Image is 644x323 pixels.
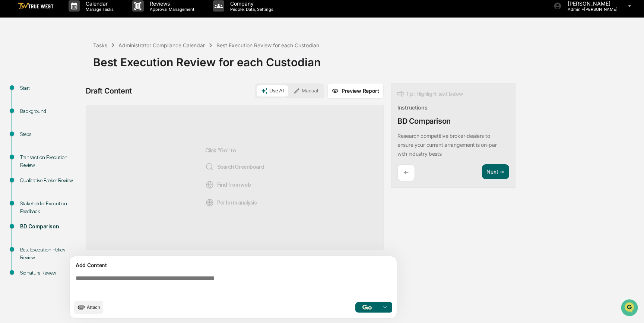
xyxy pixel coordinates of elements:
img: logo [18,3,54,10]
div: 🖐️ [7,95,13,101]
span: Data Lookup [15,108,47,115]
div: Best Execution Review for each Custodian [216,42,319,48]
span: Attestations [61,94,92,101]
p: People, Data, Settings [224,7,277,12]
div: Start [20,84,81,92]
iframe: Open customer support [620,298,640,319]
span: Attach [87,304,100,310]
div: Best Execution Review for each Custodian [93,50,640,69]
button: Use AI [257,85,288,96]
p: How can we help? [7,16,136,28]
div: Tasks [93,42,107,48]
a: 🗄️Attestations [51,91,95,104]
p: Company [224,0,277,7]
a: 🖐️Preclearance [4,91,51,104]
button: Go [355,302,379,313]
div: BD Comparison [20,223,81,231]
div: Background [20,107,81,115]
button: upload document [74,301,103,314]
img: Web [205,180,214,189]
button: Next ➔ [482,164,509,180]
p: Approval Management [144,7,198,12]
p: Admin • [PERSON_NAME] [562,7,618,12]
img: Analysis [205,198,214,207]
div: We're available if you need us! [25,64,94,70]
div: BD Comparison [397,117,451,126]
p: ← [404,169,409,176]
p: Reviews [144,0,198,7]
div: Administrator Compliance Calendar [118,42,205,48]
div: Start new chat [25,57,122,64]
span: Find from web [205,180,251,189]
img: Go [362,305,371,310]
div: 🔎 [7,109,13,115]
div: Stakeholder Execution Feedback [20,200,81,215]
button: Start new chat [127,59,136,68]
span: Preclearance [15,94,48,101]
p: Calendar [80,0,117,7]
a: 🔎Data Lookup [4,105,50,118]
div: Best Execution Policy Review [20,246,81,262]
div: Signature Review [20,269,81,277]
span: Perform analysis [205,198,257,207]
img: 1746055101610-c473b297-6a78-478c-a979-82029cc54cd1 [7,57,21,70]
p: Manage Tasks [80,7,117,12]
a: Powered byPylon [53,126,90,132]
div: 🗄️ [54,95,60,101]
div: Click "Go" to [205,117,264,238]
img: Search [205,162,214,171]
span: Search Greenboard [205,162,264,171]
div: Transaction Execution Review [20,153,81,169]
p: Research competitive broker-dealers to ensure your current arrangement is on-par with industry bests [397,133,497,157]
button: Preview Report [327,83,384,99]
p: [PERSON_NAME] [562,0,618,7]
span: Pylon [74,126,90,132]
div: Qualitative Broker Review [20,177,81,184]
div: Draft Content [86,86,132,95]
button: Manual [289,85,323,96]
div: Steps [20,130,81,138]
div: Add Content [74,261,392,270]
div: Tip: Highlight text below [397,89,463,98]
div: Instructions [397,104,428,111]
